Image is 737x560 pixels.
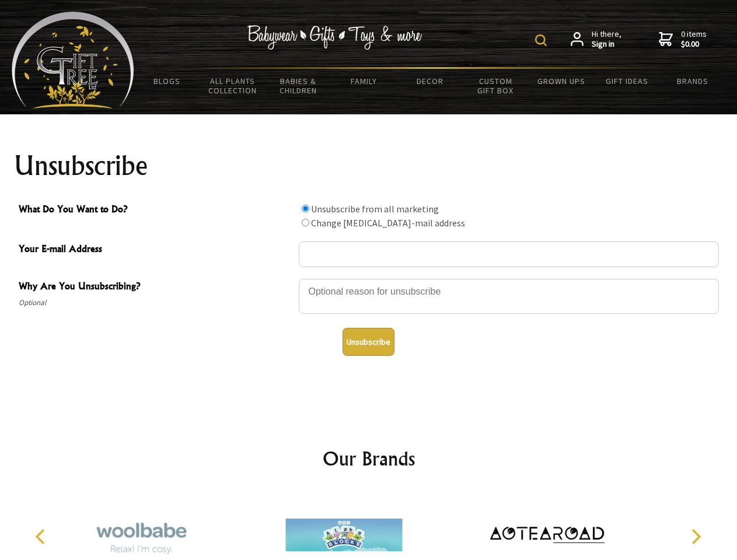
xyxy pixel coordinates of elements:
[331,69,397,93] a: Family
[592,39,621,50] strong: Sign in
[247,25,422,50] img: Babywear - Gifts - Toys & more
[660,69,726,93] a: Brands
[19,279,293,296] span: Why Are You Unsubscribing?
[200,69,266,103] a: All Plants Collection
[266,69,331,103] a: Babies & Children
[397,69,463,93] a: Decor
[681,29,707,50] span: 0 items
[23,444,714,473] h2: Our Brands
[594,69,660,93] a: Gift Ideas
[14,152,724,180] h1: Unsubscribe
[29,524,55,549] button: Previous
[134,69,200,93] a: BLOGS
[19,242,293,258] span: Your E-mail Address
[311,203,439,215] label: Unsubscribe from all marketing
[681,39,707,50] strong: $0.00
[683,524,708,549] button: Next
[463,69,529,103] a: Custom Gift Box
[302,205,309,212] input: What Do You Want to Do?
[592,29,621,50] span: Hi there,
[311,217,465,229] label: Change [MEDICAL_DATA]-mail address
[343,328,394,356] button: Unsubscribe
[19,202,293,219] span: What Do You Want to Do?
[19,296,293,310] span: Optional
[299,279,719,314] textarea: Why Are You Unsubscribing?
[571,29,621,50] a: Hi there,Sign in
[299,242,719,267] input: Your E-mail Address
[12,12,134,108] img: Babyware - Gifts - Toys and more...
[302,219,309,226] input: What Do You Want to Do?
[659,29,707,50] a: 0 items$0.00
[535,34,547,46] img: product search
[528,69,594,93] a: Grown Ups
